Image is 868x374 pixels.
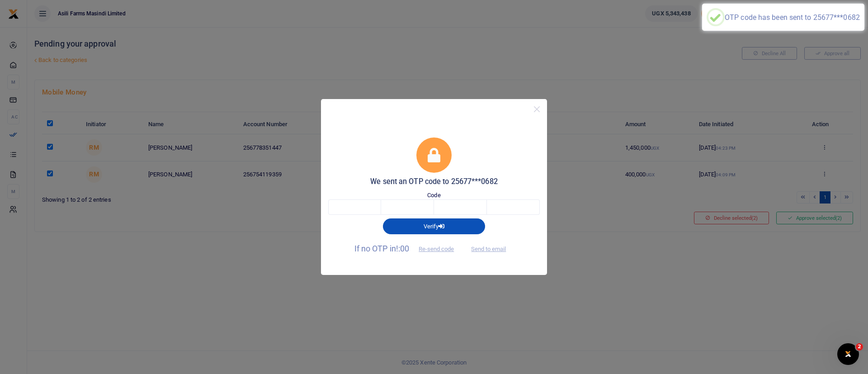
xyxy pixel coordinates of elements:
span: !:00 [396,244,409,253]
span: 2 [856,343,863,350]
iframe: Intercom live chat [837,343,859,365]
label: Code [427,191,440,200]
button: Close [530,103,543,116]
div: OTP code has been sent to 25677***0682 [725,13,860,22]
h5: We sent an OTP code to 25677***0682 [328,177,540,186]
button: Verify [383,218,485,234]
span: If no OTP in [354,244,462,253]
